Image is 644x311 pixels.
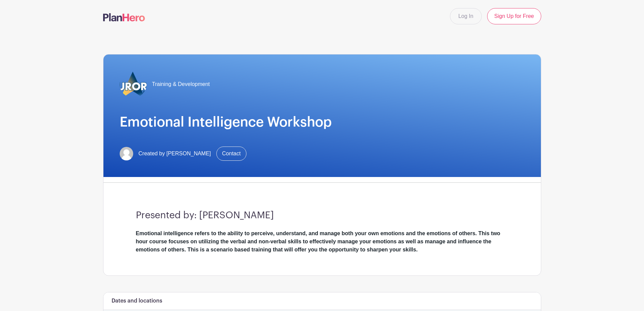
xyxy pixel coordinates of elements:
[103,13,145,21] img: logo-507f7623f17ff9eddc593b1ce0a138ce2505c220e1c5a4e2b4648c50719b7d32.svg
[139,150,211,158] span: Created by [PERSON_NAME]
[487,8,541,24] a: Sign Up for Free
[120,71,147,98] img: 2023_COA_Horiz_Logo_PMS_BlueStroke%204.png
[152,80,210,88] span: Training & Development
[450,8,482,24] a: Log In
[216,147,246,161] a: Contact
[136,230,500,252] strong: Emotional intelligence refers to the ability to perceive, understand, and manage both your own em...
[136,210,508,221] h3: Presented by: [PERSON_NAME]
[112,298,162,304] h6: Dates and locations
[120,114,525,130] h1: Emotional Intelligence Workshop
[120,147,133,160] img: default-ce2991bfa6775e67f084385cd625a349d9dcbb7a52a09fb2fda1e96e2d18dcdb.png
